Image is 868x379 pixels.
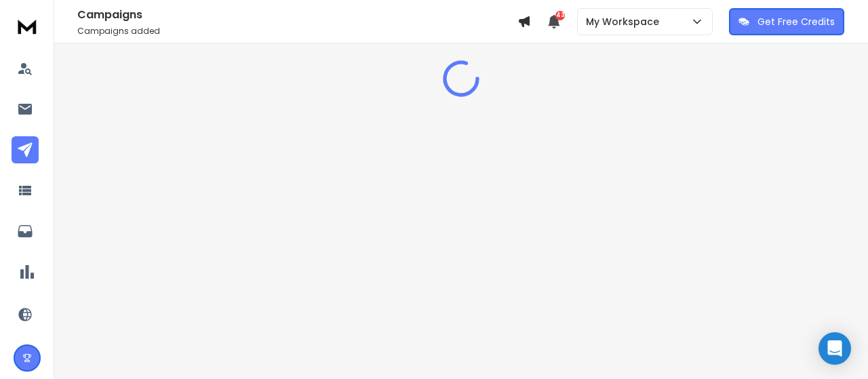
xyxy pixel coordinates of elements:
img: logo [14,14,41,39]
div: Open Intercom Messenger [818,332,851,365]
h1: Campaigns [77,7,517,23]
p: Get Free Credits [757,15,835,28]
span: 43 [555,11,565,20]
p: My Workspace [586,15,665,28]
button: Get Free Credits [729,8,844,35]
p: Campaigns added [77,26,517,37]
